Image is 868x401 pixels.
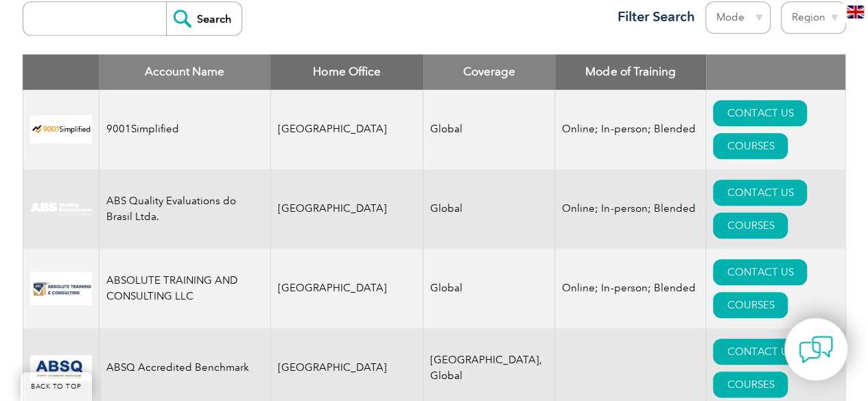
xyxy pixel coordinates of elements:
[799,332,833,367] img: contact-chat.png
[30,115,92,143] img: 37c9c059-616f-eb11-a812-002248153038-logo.png
[99,169,270,249] td: ABS Quality Evaluations do Brasil Ltda.
[99,54,270,90] th: Account Name: activate to sort column descending
[423,90,555,169] td: Global
[555,169,706,249] td: Online; In-person; Blended
[706,54,845,90] th: : activate to sort column ascending
[423,54,555,90] th: Coverage: activate to sort column ascending
[423,169,555,249] td: Global
[713,133,788,159] a: COURSES
[270,249,423,328] td: [GEOGRAPHIC_DATA]
[713,372,788,398] a: COURSES
[270,54,423,90] th: Home Office: activate to sort column ascending
[713,100,807,126] a: CONTACT US
[713,212,788,239] a: COURSES
[847,5,864,19] img: en
[21,372,92,401] a: BACK TO TOP
[713,339,807,365] a: CONTACT US
[713,259,807,285] a: CONTACT US
[555,54,706,90] th: Mode of Training: activate to sort column ascending
[99,90,270,169] td: 9001Simplified
[713,292,788,318] a: COURSES
[30,355,92,381] img: cc24547b-a6e0-e911-a812-000d3a795b83-logo.png
[555,249,706,328] td: Online; In-person; Blended
[423,249,555,328] td: Global
[713,180,807,206] a: CONTACT US
[30,202,92,217] img: c92924ac-d9bc-ea11-a814-000d3a79823d-logo.jpg
[270,90,423,169] td: [GEOGRAPHIC_DATA]
[270,169,423,249] td: [GEOGRAPHIC_DATA]
[166,2,242,35] input: Search
[30,271,92,305] img: 16e092f6-eadd-ed11-a7c6-00224814fd52-logo.png
[555,90,706,169] td: Online; In-person; Blended
[609,8,695,25] h3: Filter Search
[99,249,270,328] td: ABSOLUTE TRAINING AND CONSULTING LLC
